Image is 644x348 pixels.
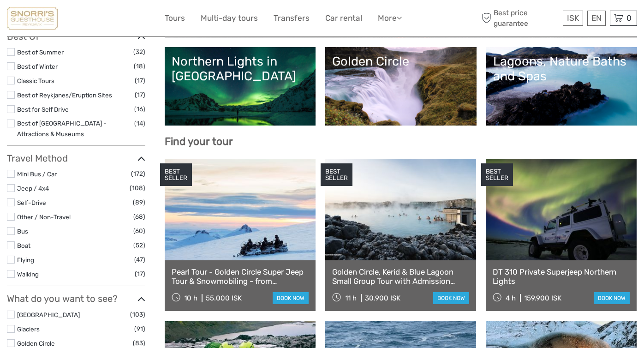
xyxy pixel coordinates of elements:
span: (17) [135,90,145,100]
h3: Travel Method [7,153,145,164]
a: Mini Bus / Car [17,170,57,178]
span: (89) [133,197,145,208]
span: (172) [131,168,145,179]
a: Northern Lights in [GEOGRAPHIC_DATA] [172,54,309,119]
span: (68) [133,211,145,222]
a: Best of Winter [17,63,58,70]
div: EN [587,11,606,26]
div: Northern Lights in [GEOGRAPHIC_DATA] [172,54,309,84]
a: Car rental [325,12,362,25]
a: Best of Reykjanes/Eruption Sites [17,91,112,99]
a: book now [594,292,630,304]
a: Pearl Tour - Golden Circle Super Jeep Tour & Snowmobiling - from [GEOGRAPHIC_DATA] [172,267,309,286]
div: Lagoons, Nature Baths and Spas [493,54,631,84]
div: BEST SELLER [321,163,352,186]
span: 10 h [184,294,197,302]
div: 55.000 ISK [206,294,242,302]
a: Bus [17,228,28,235]
a: Other / Non-Travel [17,213,71,221]
img: Snorri's Guesthouse [7,7,58,30]
a: Walking [17,270,39,278]
span: 0 [625,13,633,23]
a: Multi-day tours [201,12,258,25]
a: Glaciers [17,325,40,333]
span: 4 h [506,294,516,302]
a: Best of Summer [17,48,64,56]
span: ISK [567,13,579,23]
a: Golden Circle [332,54,470,119]
a: [GEOGRAPHIC_DATA] [17,311,80,318]
a: Self-Drive [17,199,46,206]
b: Find your tour [165,135,233,148]
span: (17) [135,269,145,279]
a: Golden Circle [17,340,55,347]
a: Tours [165,12,185,25]
span: (103) [130,309,145,320]
a: Lagoons, Nature Baths and Spas [493,54,631,119]
div: 30.900 ISK [365,294,400,302]
span: (32) [133,47,145,57]
span: (14) [134,118,145,129]
button: Open LiveChat chat widget [106,14,117,25]
a: Transfers [274,12,310,25]
a: book now [273,292,309,304]
a: Best of [GEOGRAPHIC_DATA] - Attractions & Museums [17,120,107,138]
span: (91) [134,324,145,334]
span: 11 h [345,294,357,302]
a: DT 310 Private Superjeep Northern Lights [493,267,630,286]
span: (47) [134,254,145,265]
span: (17) [135,75,145,86]
span: (18) [134,61,145,72]
a: More [378,12,402,25]
span: (60) [133,226,145,236]
span: (52) [133,240,145,251]
h3: What do you want to see? [7,293,145,304]
a: book now [433,292,469,304]
span: Best price guarantee [480,8,561,28]
span: (16) [134,104,145,114]
p: We're away right now. Please check back later! [13,16,104,24]
a: Classic Tours [17,77,54,84]
div: 159.900 ISK [524,294,561,302]
a: Jeep / 4x4 [17,185,49,192]
a: Boat [17,242,30,249]
a: Golden Circle, Kerid & Blue Lagoon Small Group Tour with Admission Ticket [332,267,469,286]
div: Golden Circle [332,54,470,69]
a: Best for Self Drive [17,106,69,113]
div: BEST SELLER [160,163,192,186]
span: (108) [130,183,145,193]
a: Flying [17,256,34,264]
div: BEST SELLER [481,163,513,186]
